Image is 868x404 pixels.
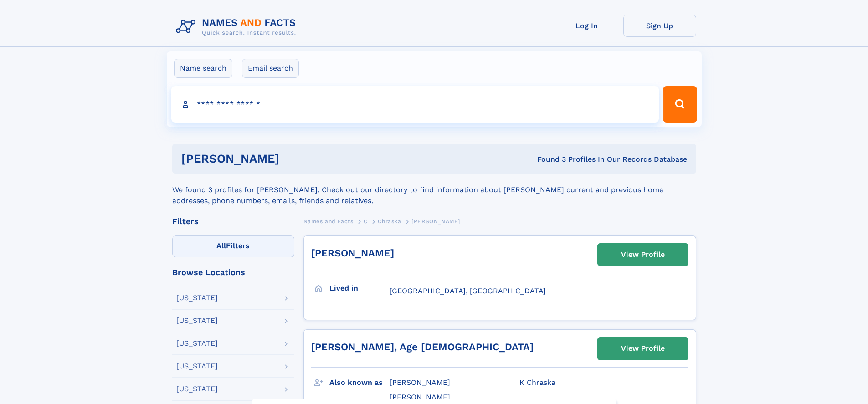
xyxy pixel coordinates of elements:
a: View Profile [598,244,688,266]
span: [PERSON_NAME] [411,218,460,225]
a: C [364,215,368,227]
label: Email search [242,59,299,78]
div: [US_STATE] [176,294,218,302]
input: search input [171,86,659,123]
img: Logo Names and Facts [172,15,303,39]
button: Search Button [663,86,697,123]
h1: [PERSON_NAME] [181,153,408,164]
label: Filters [172,235,294,257]
span: [PERSON_NAME] [390,393,450,401]
span: [GEOGRAPHIC_DATA], [GEOGRAPHIC_DATA] [390,286,546,295]
div: Found 3 Profiles In Our Records Database [408,154,687,164]
div: [US_STATE] [176,385,218,393]
div: [US_STATE] [176,363,218,370]
label: Name search [174,59,232,78]
span: C [364,218,368,225]
span: K Chraska [519,378,555,387]
a: Chraska [378,215,401,227]
div: View Profile [621,244,665,265]
span: Chraska [378,218,401,225]
div: View Profile [621,338,665,359]
div: [US_STATE] [176,340,218,347]
div: [US_STATE] [176,317,218,324]
div: Browse Locations [172,268,294,276]
div: We found 3 profiles for [PERSON_NAME]. Check out our directory to find information about [PERSON_... [172,174,696,206]
h3: Lived in [329,281,390,296]
a: [PERSON_NAME], Age [DEMOGRAPHIC_DATA] [311,341,534,353]
span: [PERSON_NAME] [390,378,450,387]
a: Log In [550,15,623,37]
a: Sign Up [623,15,696,37]
span: All [216,241,226,250]
div: Filters [172,217,294,225]
a: View Profile [598,338,688,359]
a: [PERSON_NAME] [311,247,394,259]
h3: Also known as [329,375,390,390]
a: Names and Facts [303,215,354,227]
